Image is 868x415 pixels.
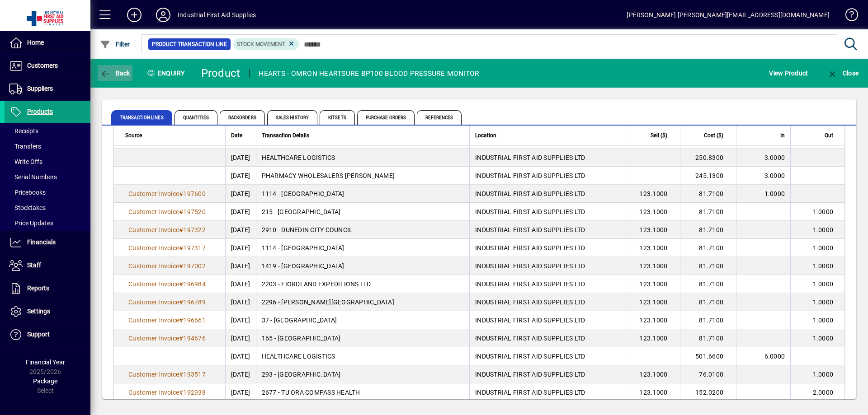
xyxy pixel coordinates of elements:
[5,123,90,139] a: Receipts
[33,378,57,385] span: Package
[417,110,462,125] span: References
[128,190,179,197] span: Customer Invoice
[813,317,834,324] span: 1.0000
[27,108,53,115] span: Products
[256,365,470,383] td: 293 - [GEOGRAPHIC_DATA]
[813,335,834,342] span: 1.0000
[475,280,585,288] span: INDUSTRIAL FIRST AID SUPPLIES LTD
[233,38,299,50] mat-chip: Product Transaction Type: Stock movement
[680,167,736,185] td: 245.1300
[27,62,58,69] span: Customers
[179,371,183,378] span: #
[475,298,585,306] span: INDUSTRIAL FIRST AID SUPPLIES LTD
[5,169,90,185] a: Serial Numbers
[98,36,132,52] button: Filter
[256,275,470,293] td: 2203 - FIORDLAND EXPEDITIONS LTD
[27,261,41,269] span: Staff
[183,317,206,324] span: 196661
[5,323,90,346] a: Support
[475,190,585,197] span: INDUSTRIAL FIRST AID SUPPLIES LTD
[9,173,57,181] span: Serial Numbers
[125,131,220,140] div: Source
[256,311,470,329] td: 37 - [GEOGRAPHIC_DATA]
[475,154,585,161] span: INDUSTRIAL FIRST AID SUPPLIES LTD
[27,85,53,92] span: Suppliers
[179,389,183,396] span: #
[26,359,65,366] span: Financial Year
[125,225,209,235] a: Customer Invoice#197322
[179,317,183,324] span: #
[125,207,209,217] a: Customer Invoice#197520
[626,329,680,347] td: 123.1000
[813,298,834,306] span: 1.0000
[256,203,470,221] td: 215 - [GEOGRAPHIC_DATA]
[256,383,470,401] td: 2677 - TU ORA COMPASS HEALTH
[125,297,209,307] a: Customer Invoice#196789
[5,185,90,200] a: Pricebooks
[225,239,256,257] td: [DATE]
[179,280,183,288] span: #
[475,389,585,396] span: INDUSTRIAL FIRST AID SUPPLIES LTD
[680,383,736,401] td: 152.0200
[632,131,675,140] div: Sell ($)
[231,131,242,140] span: Date
[839,2,857,31] a: Knowledge Base
[267,110,317,125] span: Sales History
[183,280,206,288] span: 196984
[5,215,90,231] a: Price Updates
[100,70,130,77] span: Back
[231,131,250,140] div: Date
[680,149,736,167] td: 250.8300
[626,383,680,401] td: 123.1000
[680,239,736,257] td: 81.7100
[225,347,256,365] td: [DATE]
[626,293,680,311] td: 123.1000
[225,383,256,401] td: [DATE]
[5,231,90,254] a: Financials
[256,329,470,347] td: 165 - [GEOGRAPHIC_DATA]
[680,311,736,329] td: 81.7100
[237,41,285,47] span: Stock movement
[27,331,50,338] span: Support
[225,275,256,293] td: [DATE]
[201,66,241,80] div: Product
[813,226,834,233] span: 1.0000
[128,371,179,378] span: Customer Invoice
[27,39,44,46] span: Home
[27,284,49,292] span: Reports
[475,244,585,252] span: INDUSTRIAL FIRST AID SUPPLIES LTD
[626,239,680,257] td: 123.1000
[780,131,785,140] span: In
[262,131,309,140] span: Transaction Details
[767,65,810,81] button: View Product
[179,244,183,252] span: #
[9,204,46,211] span: Stocktakes
[183,335,206,342] span: 194676
[357,110,415,125] span: Purchase Orders
[259,66,479,81] div: HEARTS - OMRON HEARTSURE BP100 BLOOD PRESSURE MONITOR
[125,369,209,379] a: Customer Invoice#193517
[225,185,256,203] td: [DATE]
[256,257,470,275] td: 1419 - [GEOGRAPHIC_DATA]
[320,110,355,125] span: Kitsets
[125,189,209,199] a: Customer Invoice#197600
[256,167,470,185] td: PHARMACY WHOLESALERS [PERSON_NAME]
[183,190,206,197] span: 197600
[626,275,680,293] td: 123.1000
[813,208,834,215] span: 1.0000
[225,365,256,383] td: [DATE]
[686,131,731,140] div: Cost ($)
[680,293,736,311] td: 81.7100
[5,254,90,277] a: Staff
[475,131,496,140] span: Location
[128,208,179,215] span: Customer Invoice
[128,262,179,270] span: Customer Invoice
[183,244,206,252] span: 197317
[225,329,256,347] td: [DATE]
[128,298,179,306] span: Customer Invoice
[475,208,585,215] span: INDUSTRIAL FIRST AID SUPPLIES LTD
[5,154,90,169] a: Write Offs
[475,335,585,342] span: INDUSTRIAL FIRST AID SUPPLIES LTD
[680,185,736,203] td: -81.7100
[125,315,209,325] a: Customer Invoice#196661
